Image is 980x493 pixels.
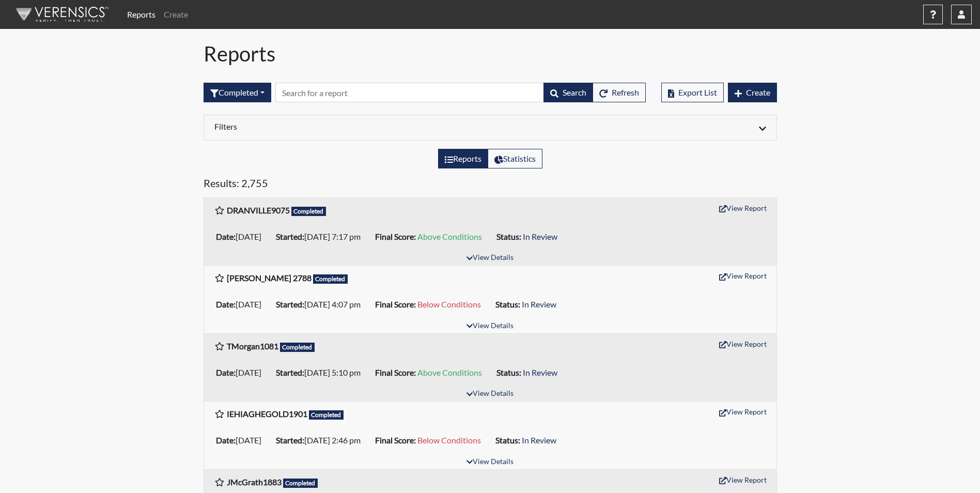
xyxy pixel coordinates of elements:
span: Create [746,87,770,97]
button: Search [543,83,593,102]
li: [DATE] 5:10 pm [272,364,371,381]
a: Reports [123,4,160,25]
span: Above Conditions [417,232,482,241]
span: Completed [283,479,318,488]
b: TMorgan1081 [227,341,278,351]
b: Final Score: [375,435,416,445]
button: View Report [714,200,771,216]
b: Status: [495,435,520,445]
div: Filter by interview status [204,83,271,102]
b: Started: [276,435,304,445]
span: Completed [313,274,348,284]
li: [DATE] [212,364,272,381]
span: Export List [678,87,717,97]
span: Below Conditions [417,299,481,309]
b: [PERSON_NAME] 2788 [227,273,312,283]
button: View Report [714,404,771,420]
span: Completed [291,207,326,216]
span: Above Conditions [417,367,482,377]
div: Click to expand/collapse filters [207,121,774,134]
a: Create [160,4,192,25]
li: [DATE] [212,296,272,313]
li: [DATE] 2:46 pm [272,432,371,449]
b: Started: [276,367,304,377]
button: Refresh [593,83,646,102]
li: [DATE] 7:17 pm [272,228,371,245]
button: View Report [714,268,771,284]
button: View Details [462,387,518,401]
li: [DATE] [212,228,272,245]
span: Completed [280,343,315,352]
span: In Review [522,435,556,445]
span: Search [563,87,586,97]
b: Final Score: [375,367,416,377]
b: JMcGrath1883 [227,477,282,487]
span: Refresh [612,87,639,97]
button: Create [728,83,777,102]
button: View Details [462,251,518,265]
b: Status: [496,367,521,377]
b: Started: [276,299,304,309]
button: View Report [714,472,771,488]
b: DRANVILLE9075 [227,205,290,215]
span: Completed [309,410,344,420]
b: Final Score: [375,232,416,241]
b: Status: [496,232,521,241]
button: View Details [462,455,518,469]
b: Date: [216,299,236,309]
b: Date: [216,435,236,445]
b: Date: [216,367,236,377]
b: Date: [216,232,236,241]
span: In Review [522,299,556,309]
label: View the list of reports [438,149,488,168]
b: Status: [495,299,520,309]
b: Final Score: [375,299,416,309]
span: In Review [523,367,557,377]
button: View Report [714,336,771,352]
h6: Filters [214,121,483,131]
button: Export List [661,83,724,102]
span: Below Conditions [417,435,481,445]
h1: Reports [204,41,777,66]
button: View Details [462,319,518,333]
input: Search by Registration ID, Interview Number, or Investigation Name. [275,83,544,102]
li: [DATE] 4:07 pm [272,296,371,313]
button: Completed [204,83,271,102]
b: IEHIAGHEGOLD1901 [227,409,307,419]
b: Started: [276,232,304,241]
span: In Review [523,232,557,241]
h5: Results: 2,755 [204,177,777,193]
label: View statistics about completed interviews [488,149,542,168]
li: [DATE] [212,432,272,449]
